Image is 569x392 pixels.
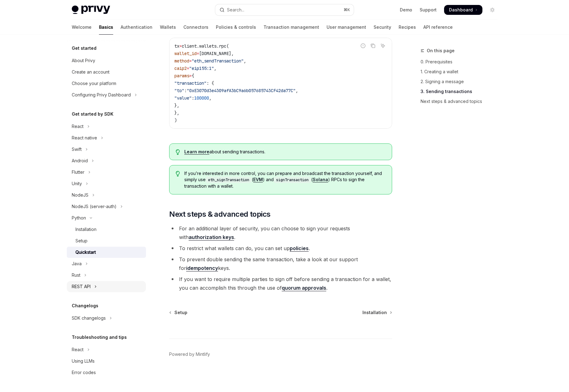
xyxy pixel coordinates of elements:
button: Copy the contents from the code block [369,42,377,50]
button: Ask AI [379,42,387,50]
a: Error codes [67,367,146,378]
span: "eth_sendTransaction" [192,58,244,64]
button: Toggle Flutter section [67,167,146,178]
div: Setup [75,237,88,245]
div: About Privy [72,57,95,64]
span: about sending transactions. [184,149,386,155]
div: Search... [227,6,244,14]
button: Toggle dark mode [487,5,497,15]
a: Setup [67,235,146,246]
div: NodeJS [72,191,88,199]
button: Toggle Swift section [67,144,146,155]
span: "0xE3070d3e4309afA3bC9a6b057685743CF42da77C" [187,88,296,93]
span: : [184,88,187,93]
li: To prevent double sending the same transaction, take a look at our support for keys. [169,255,392,272]
button: Toggle Configuring Privy Dashboard section [67,89,146,100]
h5: Changelogs [72,302,98,309]
span: caip2 [174,66,187,71]
span: "transaction" [174,80,207,86]
div: Unity [72,180,82,187]
span: ) [174,117,177,123]
a: Authentication [121,20,152,35]
a: authorization keys [189,234,234,241]
span: = [187,66,189,71]
span: , [214,66,216,71]
h5: Troubleshooting and tips [72,334,127,341]
div: Rust [72,271,80,279]
img: light logo [72,6,110,14]
h5: Get started by SDK [72,110,113,118]
div: Python [72,214,86,222]
button: Toggle NodeJS (server-auth) section [67,201,146,212]
span: = [197,51,199,56]
span: }, [174,110,179,116]
span: Next steps & advanced topics [169,209,270,219]
span: "value" [174,95,192,101]
span: { [192,73,194,79]
a: Connectors [183,20,208,35]
h5: Get started [72,45,96,52]
svg: Tip [176,171,180,177]
li: To restrict what wallets can do, you can set up . [169,244,392,253]
button: Toggle React section [67,121,146,132]
a: Policies & controls [216,20,256,35]
span: Setup [174,309,187,316]
span: ⌘ K [344,7,350,12]
span: tx [174,43,179,49]
a: 3. Sending transactions [421,87,502,96]
a: Transaction management [263,20,319,35]
a: Security [374,20,391,35]
span: "to" [174,88,184,93]
button: Toggle Unity section [67,178,146,189]
span: Installation [362,309,387,316]
span: 100000 [194,95,209,101]
a: Recipes [399,20,416,35]
div: React [72,123,83,130]
a: Using LLMs [67,356,146,367]
span: wallet_id [174,51,197,56]
a: Installation [362,309,391,316]
button: Toggle React native section [67,132,146,143]
a: Learn more [184,149,209,155]
a: Quickstart [67,247,146,258]
div: React [72,346,83,353]
span: method [174,58,189,64]
a: API reference [423,20,453,35]
a: Support [420,7,437,13]
button: Toggle SDK changelogs section [67,313,146,324]
div: React native [72,134,97,142]
span: = [189,58,192,64]
a: 0. Prerequisites [421,57,502,67]
a: Powered by Mintlify [169,351,210,357]
a: quorum approvals [282,285,326,291]
a: Basics [99,20,113,35]
a: Choose your platform [67,78,146,89]
div: Flutter [72,168,84,176]
span: "eip155:1" [189,66,214,71]
a: About Privy [67,55,146,66]
button: Toggle REST API section [67,281,146,292]
button: Toggle NodeJS section [67,190,146,201]
div: Installation [75,226,96,233]
a: policies [290,245,309,252]
span: , [296,88,298,93]
button: Toggle Python section [67,212,146,224]
span: params [174,73,189,79]
button: Toggle Android section [67,155,146,166]
span: }, [174,103,179,108]
button: Toggle Rust section [67,270,146,281]
button: Toggle React section [67,344,146,355]
div: Create an account [72,68,109,76]
span: On this page [427,47,455,54]
a: 1. Creating a wallet [421,67,502,77]
a: Installation [67,224,146,235]
a: Welcome [72,20,92,35]
a: User management [327,20,366,35]
span: = [179,43,182,49]
svg: Tip [176,149,180,155]
div: Configuring Privy Dashboard [72,91,131,99]
span: Dashboard [449,7,473,13]
button: Toggle Java section [67,258,146,269]
a: Setup [170,309,187,316]
div: Error codes [72,369,96,376]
